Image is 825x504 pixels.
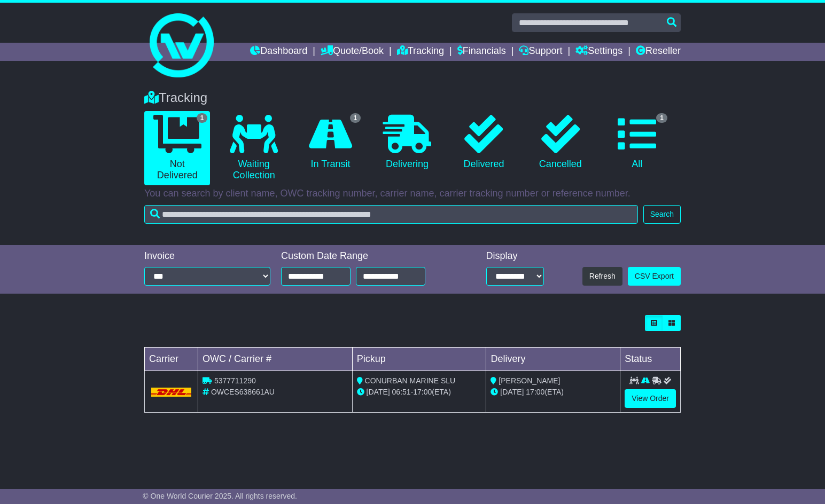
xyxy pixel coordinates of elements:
[499,376,560,385] span: [PERSON_NAME]
[144,250,270,262] div: Invoice
[625,389,676,408] a: View Order
[367,388,390,396] span: [DATE]
[143,492,297,500] span: © One World Courier 2025. All rights reserved.
[620,348,681,371] td: Status
[491,387,616,398] div: (ETA)
[413,388,432,396] span: 17:00
[321,43,384,61] a: Quote/Book
[198,348,353,371] td: OWC / Carrier #
[365,376,456,385] span: CONURBAN MARINE SLU
[628,267,681,286] a: CSV Export
[374,111,440,174] a: Delivering
[214,376,256,385] span: 5377711290
[298,111,363,174] a: 1 In Transit
[486,250,544,262] div: Display
[397,43,444,61] a: Tracking
[151,388,191,396] img: DHL.png
[500,388,524,396] span: [DATE]
[604,111,670,174] a: 1 All
[211,388,275,396] span: OWCES638661AU
[221,111,286,185] a: Waiting Collection
[392,388,411,396] span: 06:51
[350,113,361,123] span: 1
[357,387,482,398] div: - (ETA)
[519,43,562,61] a: Support
[636,43,681,61] a: Reseller
[526,388,544,396] span: 17:00
[582,267,622,286] button: Refresh
[656,113,667,123] span: 1
[643,205,681,224] button: Search
[575,43,622,61] a: Settings
[145,348,198,371] td: Carrier
[352,348,486,371] td: Pickup
[486,348,620,371] td: Delivery
[139,90,686,106] div: Tracking
[197,113,208,123] span: 1
[144,188,681,200] p: You can search by client name, OWC tracking number, carrier name, carrier tracking number or refe...
[250,43,307,61] a: Dashboard
[451,111,517,174] a: Delivered
[457,43,506,61] a: Financials
[281,250,453,262] div: Custom Date Range
[527,111,593,174] a: Cancelled
[144,111,210,185] a: 1 Not Delivered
